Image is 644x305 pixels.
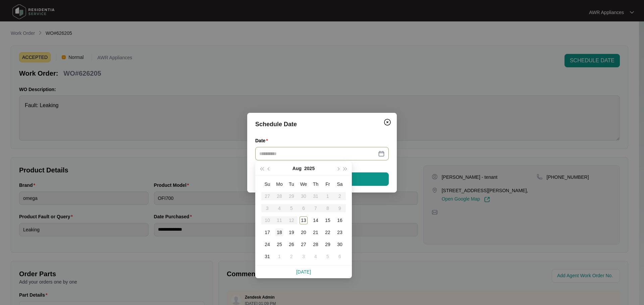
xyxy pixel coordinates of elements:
[300,228,308,236] div: 20
[324,240,332,248] div: 29
[263,228,271,236] div: 17
[292,162,302,175] button: Aug
[296,269,311,275] a: [DATE]
[300,216,308,224] div: 13
[285,250,298,262] td: 2025-09-02
[334,226,346,238] td: 2025-08-23
[298,178,310,190] th: We
[273,238,285,250] td: 2025-08-25
[336,252,344,260] div: 6
[298,238,310,250] td: 2025-08-27
[310,226,322,238] td: 2025-08-21
[285,226,298,238] td: 2025-08-19
[263,252,271,260] div: 31
[322,214,334,226] td: 2025-08-15
[298,226,310,238] td: 2025-08-20
[298,250,310,262] td: 2025-09-03
[255,137,271,144] label: Date
[334,178,346,190] th: Sa
[312,228,320,236] div: 21
[334,238,346,250] td: 2025-08-30
[322,178,334,190] th: Fr
[324,252,332,260] div: 5
[310,250,322,262] td: 2025-09-04
[285,178,298,190] th: Tu
[336,228,344,236] div: 23
[298,214,310,226] td: 2025-08-13
[336,240,344,248] div: 30
[261,238,273,250] td: 2025-08-24
[259,150,377,157] input: Date
[261,178,273,190] th: Su
[285,238,298,250] td: 2025-08-26
[273,178,285,190] th: Mo
[275,240,283,248] div: 25
[273,226,285,238] td: 2025-08-18
[255,120,389,129] div: Schedule Date
[261,226,273,238] td: 2025-08-17
[310,238,322,250] td: 2025-08-28
[312,216,320,224] div: 14
[334,250,346,262] td: 2025-09-06
[300,240,308,248] div: 27
[275,252,283,260] div: 1
[263,240,271,248] div: 24
[310,214,322,226] td: 2025-08-14
[300,252,308,260] div: 3
[261,250,273,262] td: 2025-08-31
[382,117,393,128] button: Close
[324,216,332,224] div: 15
[322,250,334,262] td: 2025-09-05
[287,252,296,260] div: 2
[304,162,315,175] button: 2025
[273,250,285,262] td: 2025-09-01
[322,238,334,250] td: 2025-08-29
[287,240,296,248] div: 26
[334,214,346,226] td: 2025-08-16
[383,118,391,126] img: closeCircle
[312,252,320,260] div: 4
[322,226,334,238] td: 2025-08-22
[324,228,332,236] div: 22
[275,228,283,236] div: 18
[336,216,344,224] div: 16
[310,178,322,190] th: Th
[287,228,296,236] div: 19
[312,240,320,248] div: 28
